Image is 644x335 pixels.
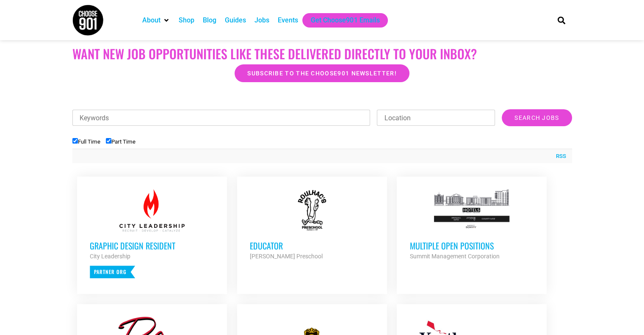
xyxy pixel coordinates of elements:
label: Part Time [106,138,135,145]
nav: Main nav [138,13,543,28]
a: Blog [203,15,216,25]
input: Search Jobs [502,109,572,126]
input: Keywords [72,110,370,126]
h3: Educator [250,240,374,251]
a: RSS [552,152,566,161]
a: About [142,15,160,25]
input: Full Time [72,138,78,144]
strong: City Leadership [90,253,130,260]
input: Part Time [106,138,111,144]
span: Subscribe to the Choose901 newsletter! [247,70,396,76]
strong: Summit Management Corporation [409,253,499,260]
a: Guides [225,15,246,25]
a: Subscribe to the Choose901 newsletter! [235,64,409,82]
label: Full Time [72,138,100,145]
a: Shop [179,15,194,25]
strong: [PERSON_NAME] Preschool [250,253,323,260]
h3: Graphic Design Resident [90,240,214,251]
p: Partner Org [90,266,135,278]
div: Search [554,13,568,27]
h2: Want New Job Opportunities like these Delivered Directly to your Inbox? [72,46,572,61]
a: Educator [PERSON_NAME] Preschool [237,177,387,274]
a: Graphic Design Resident City Leadership Partner Org [77,177,227,291]
a: Events [278,15,298,25]
h3: Multiple Open Positions [409,240,534,251]
input: Location [377,110,495,126]
a: Multiple Open Positions Summit Management Corporation [397,177,547,274]
a: Get Choose901 Emails [311,15,379,25]
a: Jobs [254,15,269,25]
div: About [138,13,174,28]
